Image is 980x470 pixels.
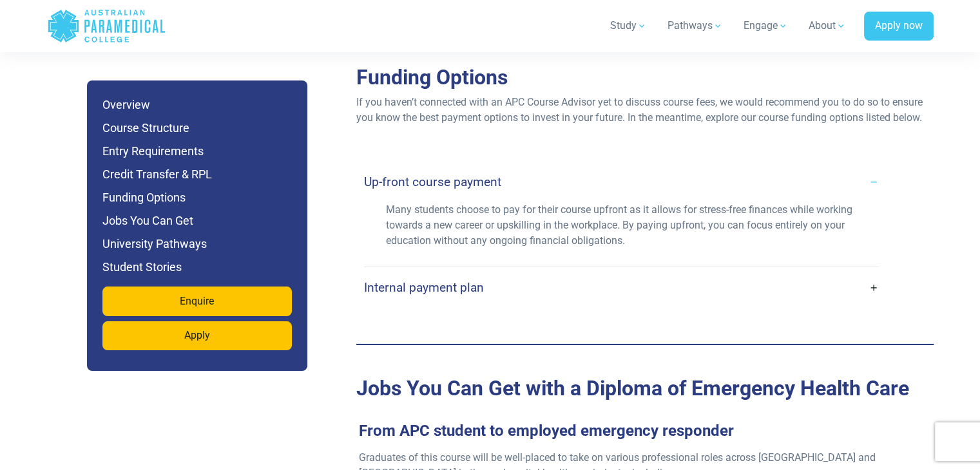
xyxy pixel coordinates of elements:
[364,167,879,197] a: Up-front course payment
[356,65,934,89] h2: Funding Options
[47,5,166,47] a: Australian Paramedical College
[356,95,934,126] p: If you haven’t connected with an APC Course Advisor yet to discuss course fees, we would recommen...
[386,202,857,249] p: Many students choose to pay for their course upfront as it allows for stress-free finances while ...
[356,376,934,400] h2: Jobs You Can Get
[364,272,879,303] a: Internal payment plan
[736,8,796,44] a: Engage
[801,8,854,44] a: About
[364,174,501,189] h4: Up-front course payment
[660,8,731,44] a: Pathways
[364,280,484,295] h4: Internal payment plan
[351,422,928,440] h3: From APC student to employed emergency responder
[864,12,934,41] a: Apply now
[602,8,655,44] a: Study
